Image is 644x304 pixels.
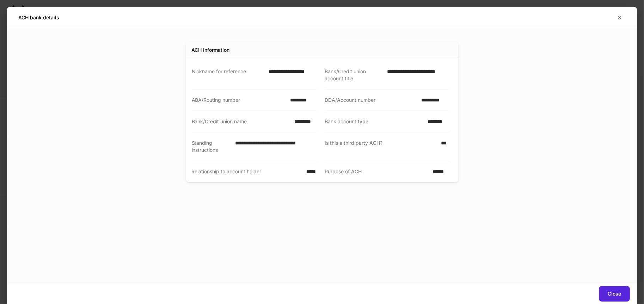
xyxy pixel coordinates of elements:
div: Bank/Credit union account title [325,68,383,82]
div: ABA/Routing number [192,97,286,104]
h5: ACH bank details [18,14,59,21]
div: Close [608,291,621,296]
div: Nickname for reference [192,68,264,82]
div: Bank account type [325,118,423,125]
div: Standing instructions [192,139,231,154]
div: Purpose of ACH [325,168,429,175]
div: Is this a third party ACH? [325,139,437,154]
div: ACH Information [192,46,230,54]
div: Bank/Credit union name [192,118,290,125]
div: DDA/Account number [325,97,417,104]
div: Relationship to account holder [192,168,302,175]
button: Close [599,286,630,302]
